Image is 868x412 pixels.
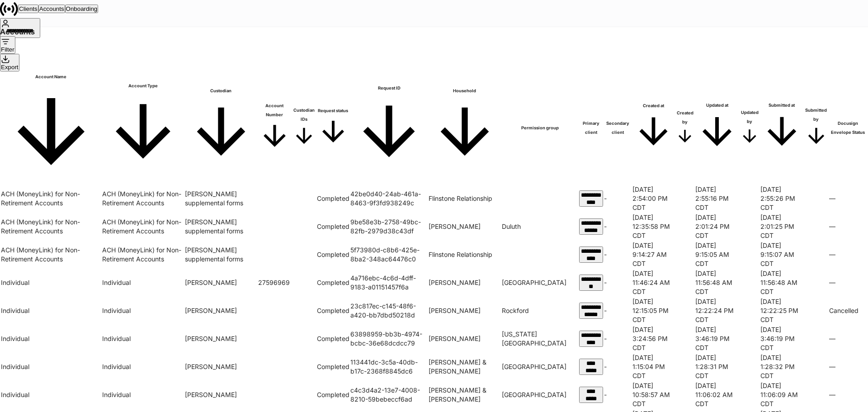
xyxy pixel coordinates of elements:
button: Accounts [38,5,65,13]
td: Completed [317,269,349,296]
p: [DATE] 10:58:57 AM CDT [632,381,675,408]
td: Schwab [185,297,257,324]
p: - [604,278,632,287]
td: ACH (MoneyLink) for Non-Retirement Accounts [1,241,101,268]
td: Schwab [185,353,257,380]
h6: Household [429,86,500,95]
p: [PERSON_NAME] [429,306,500,315]
td: Rockford [502,297,578,324]
h6: Primary client [579,119,603,137]
p: [DATE] 12:35:58 PM CDT [632,213,675,240]
div: Accounts [39,5,64,12]
td: Completed [317,325,349,352]
h6: Updated by [740,108,759,126]
td: Schwab [185,381,257,408]
h6: Account Type [102,81,184,90]
p: [DATE] 11:46:24 AM CDT [632,269,675,296]
span: Created at [632,101,675,154]
td: 27596969 [258,269,291,296]
td: Schwab [185,269,257,296]
p: - [604,306,632,315]
td: Completed [317,381,349,408]
td: 7565cee1-97a3-4528-b4db-6c306a4524c3 [579,213,603,240]
td: 72445db3-5ce1-4209-aa78-778bacca4747 [579,353,603,380]
td: 2025-09-03T19:54:00.402Z [632,185,675,212]
p: [DATE] 1:28:31 PM CDT [695,353,739,380]
td: 2025-08-27T18:28:32.431Z [760,353,803,380]
p: [PERSON_NAME] & [PERSON_NAME] [429,358,500,376]
td: c7389812-c8ed-46d5-9554-fa8c31823800 [579,297,603,324]
p: [DATE] 12:22:25 PM CDT [760,297,803,324]
td: Rochester [502,381,578,408]
p: — [829,250,867,259]
td: 2025-09-30T17:22:24.549Z [695,297,739,324]
div: Export [1,64,19,71]
td: 2025-09-16T16:56:48.023Z [695,269,739,296]
td: n/a [829,353,867,380]
td: 2025-09-03T19:55:16.263Z [695,185,739,212]
p: - [604,334,632,343]
td: 2025-07-30T16:06:09.215Z [760,381,803,408]
p: [DATE] 9:14:27 AM CDT [632,241,675,268]
td: c16cff32-a6b0-4272-ac41-1dcc7b560b74 [579,269,603,296]
td: 2025-08-27T18:28:31.973Z [695,353,739,380]
td: Individual [1,325,101,352]
p: — [829,362,867,371]
h6: Request ID [350,84,428,93]
h6: Custodian IDs [292,106,316,124]
p: [DATE] 3:46:19 PM CDT [695,325,739,352]
td: Completed [317,297,349,324]
td: 23c817ec-c145-48f6-a420-bb7dbd50218d [350,297,428,324]
p: [DATE] 12:22:24 PM CDT [695,297,739,324]
td: c4c3d4a2-13e7-4008-8210-59bebeccf6ad [350,381,428,408]
td: n/a [829,185,867,212]
span: Request status [317,106,349,149]
td: Individual [1,381,101,408]
td: 2025-09-08T19:01:25.593Z [760,213,803,240]
p: - [604,390,632,399]
td: 72445db3-5ce1-4209-aa78-778bacca4747 [579,381,603,408]
p: [DATE] 2:55:16 PM CDT [695,185,739,212]
p: - [604,222,632,231]
p: [DATE] 9:15:07 AM CDT [760,241,803,268]
span: Custodian IDs [292,106,316,149]
p: [DATE] 9:15:05 AM CDT [695,241,739,268]
p: [DATE] 2:55:26 PM CDT [760,185,803,212]
p: [PERSON_NAME] [429,334,500,343]
td: 0c1ba9a4-e96b-4bb4-99b3-d133950c1788 [579,185,603,212]
h6: Account Number [258,101,291,119]
p: [DATE] 3:46:19 PM CDT [760,325,803,352]
span: Updated by [740,108,759,147]
span: Submitted at [760,101,803,154]
p: - [604,194,632,203]
p: — [829,222,867,231]
td: Duluth [502,213,578,240]
td: 2025-09-30T17:22:25.076Z [760,297,803,324]
td: Individual [102,381,184,408]
p: [PERSON_NAME] [429,222,500,231]
h6: Custodian [185,86,257,95]
span: Created by [675,109,694,147]
td: ACH (MoneyLink) for Non-Retirement Accounts [102,241,184,268]
span: Custodian [185,86,257,169]
td: 2025-09-05T14:15:05.407Z [695,241,739,268]
td: ACH (MoneyLink) for Non-Retirement Accounts [1,213,101,240]
td: 9be58e3b-2758-49bc-82fb-2979d38c43df [350,213,428,240]
p: [DATE] 2:54:00 PM CDT [632,185,675,212]
td: Schwab supplemental forms [185,213,257,240]
td: ACH (MoneyLink) for Non-Retirement Accounts [102,185,184,212]
p: [DATE] 11:06:09 AM CDT [760,381,803,408]
h6: Secondary client [604,119,632,137]
span: Docusign Envelope Status [829,119,867,137]
p: [PERSON_NAME] [429,278,500,287]
button: Clients [18,5,38,13]
p: — [829,278,867,287]
td: 2025-09-08T19:01:24.750Z [695,213,739,240]
span: Account Type [102,81,184,174]
span: Permission group [502,123,578,133]
td: 4a716ebc-4c6d-4dff-9183-a01151457f6a [350,269,428,296]
h6: Submitted at [760,101,803,110]
td: n/a [829,241,867,268]
h6: Updated at [695,101,739,110]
